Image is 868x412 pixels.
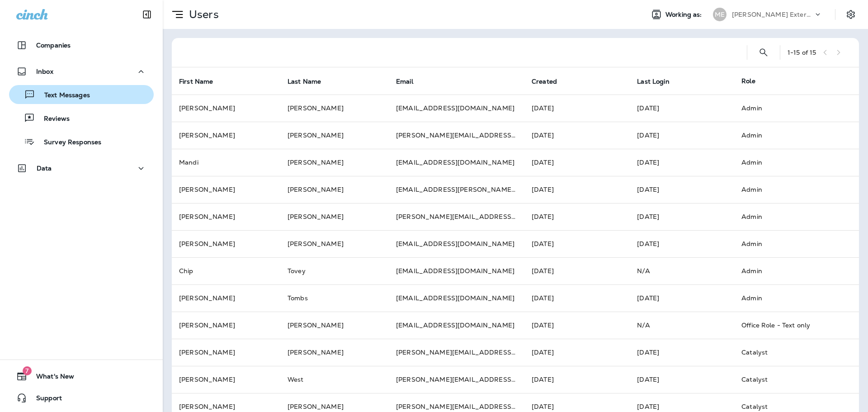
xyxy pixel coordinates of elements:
[9,132,154,151] button: Survey Responses
[23,366,32,375] span: 7
[389,366,524,393] td: [PERSON_NAME][EMAIL_ADDRESS][DOMAIN_NAME]
[280,366,389,393] td: West
[524,230,630,257] td: [DATE]
[630,230,734,257] td: [DATE]
[9,159,154,177] button: Data
[524,366,630,393] td: [DATE]
[172,284,280,312] td: [PERSON_NAME]
[630,176,734,203] td: [DATE]
[396,78,413,85] span: Email
[280,203,389,230] td: [PERSON_NAME]
[524,203,630,230] td: [DATE]
[630,257,734,284] td: N/A
[288,77,333,85] span: Last Name
[630,149,734,176] td: [DATE]
[788,49,816,56] div: 1 - 15 of 15
[280,230,389,257] td: [PERSON_NAME]
[524,312,630,339] td: [DATE]
[280,312,389,339] td: [PERSON_NAME]
[389,203,524,230] td: [PERSON_NAME][EMAIL_ADDRESS][PERSON_NAME][DOMAIN_NAME]
[524,176,630,203] td: [DATE]
[630,122,734,149] td: [DATE]
[27,373,74,384] span: What's New
[389,122,524,149] td: [PERSON_NAME][EMAIL_ADDRESS][DOMAIN_NAME]
[280,339,389,366] td: [PERSON_NAME]
[172,312,280,339] td: [PERSON_NAME]
[630,203,734,230] td: [DATE]
[36,42,71,49] p: Companies
[36,68,53,75] p: Inbox
[389,230,524,257] td: [EMAIL_ADDRESS][DOMAIN_NAME]
[734,149,844,176] td: Admin
[732,11,813,18] p: [PERSON_NAME] Exterminating
[389,149,524,176] td: [EMAIL_ADDRESS][DOMAIN_NAME]
[172,149,280,176] td: Mandi
[172,366,280,393] td: [PERSON_NAME]
[35,138,101,147] p: Survey Responses
[524,257,630,284] td: [DATE]
[532,78,557,85] span: Created
[280,284,389,312] td: Tombs
[35,91,90,100] p: Text Messages
[734,257,844,284] td: Admin
[524,149,630,176] td: [DATE]
[134,5,160,24] button: Collapse Sidebar
[288,78,321,85] span: Last Name
[734,284,844,312] td: Admin
[280,176,389,203] td: [PERSON_NAME]
[734,339,844,366] td: Catalyst
[734,312,844,339] td: Office Role - Text only
[172,95,280,122] td: [PERSON_NAME]
[755,43,773,62] button: Search Users
[37,165,52,172] p: Data
[524,339,630,366] td: [DATE]
[389,95,524,122] td: [EMAIL_ADDRESS][DOMAIN_NAME]
[9,85,154,104] button: Text Messages
[389,339,524,366] td: [PERSON_NAME][EMAIL_ADDRESS][PERSON_NAME][DOMAIN_NAME]
[637,78,669,85] span: Last Login
[734,203,844,230] td: Admin
[185,8,219,21] p: Users
[713,8,726,21] div: ME
[179,78,213,85] span: First Name
[630,339,734,366] td: [DATE]
[396,77,425,85] span: Email
[172,257,280,284] td: Chip
[35,115,70,123] p: Reviews
[280,95,389,122] td: [PERSON_NAME]
[630,95,734,122] td: [DATE]
[172,339,280,366] td: [PERSON_NAME]
[9,62,154,81] button: Inbox
[734,366,844,393] td: Catalyst
[172,203,280,230] td: [PERSON_NAME]
[280,122,389,149] td: [PERSON_NAME]
[9,367,154,385] button: 7What's New
[665,11,704,19] span: Working as:
[734,230,844,257] td: Admin
[9,389,154,407] button: Support
[637,77,681,85] span: Last Login
[9,109,154,128] button: Reviews
[389,176,524,203] td: [EMAIL_ADDRESS][PERSON_NAME][DOMAIN_NAME]
[27,394,62,405] span: Support
[172,176,280,203] td: [PERSON_NAME]
[734,95,844,122] td: Admin
[172,230,280,257] td: [PERSON_NAME]
[532,77,569,85] span: Created
[524,284,630,312] td: [DATE]
[734,122,844,149] td: Admin
[280,257,389,284] td: Tovey
[280,149,389,176] td: [PERSON_NAME]
[389,257,524,284] td: [EMAIL_ADDRESS][DOMAIN_NAME]
[741,77,755,85] span: Role
[524,122,630,149] td: [DATE]
[630,312,734,339] td: N/A
[179,77,225,85] span: First Name
[734,176,844,203] td: Admin
[172,122,280,149] td: [PERSON_NAME]
[843,6,859,23] button: Settings
[389,284,524,312] td: [EMAIL_ADDRESS][DOMAIN_NAME]
[9,36,154,54] button: Companies
[630,366,734,393] td: [DATE]
[389,312,524,339] td: [EMAIL_ADDRESS][DOMAIN_NAME]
